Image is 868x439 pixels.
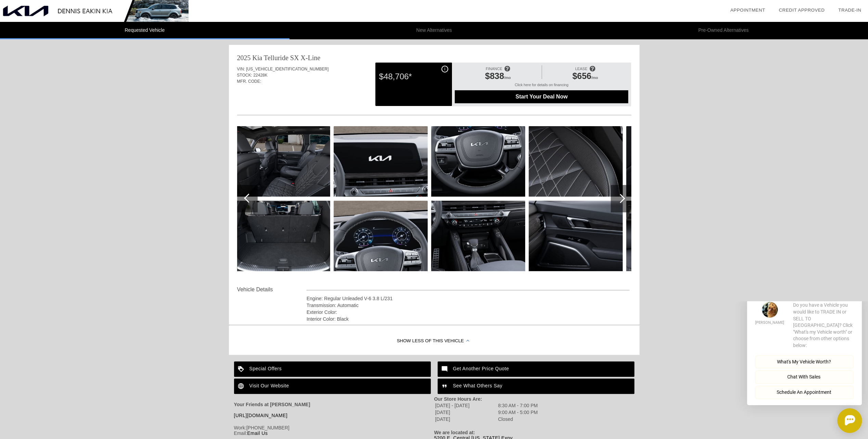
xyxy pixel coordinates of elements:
[234,402,310,407] strong: Your Friends at [PERSON_NAME]
[572,71,592,81] span: $656
[498,416,538,422] td: Closed
[307,309,630,316] div: Exterior Color:
[498,409,538,415] td: 9:00 AM - 5:00 PM
[237,79,261,84] span: MFR. CODE:
[237,67,245,71] span: VIN:
[545,71,625,83] div: /mo
[435,409,497,415] td: [DATE]
[236,201,330,271] img: ef141c88b12147269ccc33d4f4a24841.jpg
[307,302,630,309] div: Transmission: Automatic
[486,67,502,71] span: FINANCE
[253,73,267,78] span: 22428K
[485,71,504,81] span: $838
[435,402,497,409] td: [DATE] - [DATE]
[247,430,268,436] a: Email Us
[290,53,320,63] div: SX X-Line
[234,425,434,430] div: Work:
[458,71,537,83] div: /mo
[234,361,431,377] a: Special Offers
[234,378,249,394] img: ic_language_white_24dp_2x.png
[434,430,475,435] strong: We are located at:
[626,201,720,271] img: 4672b46ce87246b2a555753d23111223.jpg
[438,361,453,377] img: ic_mode_comment_white_24dp_2x.png
[379,68,448,85] div: $48,706*
[234,430,434,436] div: Email:
[435,416,497,422] td: [DATE]
[438,378,453,394] img: ic_format_quote_white_24dp_2x.png
[529,126,623,197] img: d2d24a3980c54802b07af1893eaabe48.jpg
[246,67,328,71] span: [US_VEHICLE_IDENTIFICATION_NUMBER]
[307,316,630,322] div: Interior Color: Black
[234,378,431,394] a: Visit Our Website
[838,8,861,13] a: Trade-In
[334,201,428,271] img: 8a2bb38d069f445e81f0e0e33cf47901.jpg
[234,361,249,377] img: ic_loyalty_white_24dp_2x.png
[229,328,639,355] div: Show Less of this Vehicle
[431,201,525,271] img: 240c661b70e543c3b1d48571eb6903a7.jpg
[444,67,445,71] span: i
[463,94,620,100] span: Start Your Deal Now
[237,73,252,78] span: STOCK:
[237,95,631,106] div: Quoted on [DATE] 9:06:54 PM
[498,402,538,409] td: 8:30 AM - 7:00 PM
[579,22,868,39] li: Pre-Owned Alternatives
[234,413,288,418] a: [URL][DOMAIN_NAME]
[529,201,623,271] img: 5afdcb73e8b14a8c86ee560490cb0d03.jpg
[438,378,634,394] a: See What Others Say
[246,425,289,430] span: [PHONE_NUMBER]
[779,8,825,13] a: Credit Approved
[455,83,628,90] div: Click here for details on financing
[237,53,288,63] div: 2025 Kia Telluride
[307,295,630,302] div: Engine: Regular Unleaded V-6 3.8 L/231
[236,126,330,197] img: 49b990de8f9e42998885518aa97ff30f.jpg
[575,67,587,71] span: LEASE
[730,8,765,13] a: Appointment
[431,126,525,197] img: c6be70dbe69142d887c42959ca239255.jpg
[289,22,579,39] li: New Alternatives
[334,126,428,197] img: 1c5df6db2fde48c2b4151834ddd207be.jpg
[438,361,634,377] a: Get Another Price Quote
[733,301,868,439] iframe: Chat Assistance
[237,285,307,294] div: Vehicle Details
[434,396,482,402] strong: Our Store Hours Are:
[626,126,720,197] img: fccb77e31f4f4d758a1d9a2c57ee9777.jpg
